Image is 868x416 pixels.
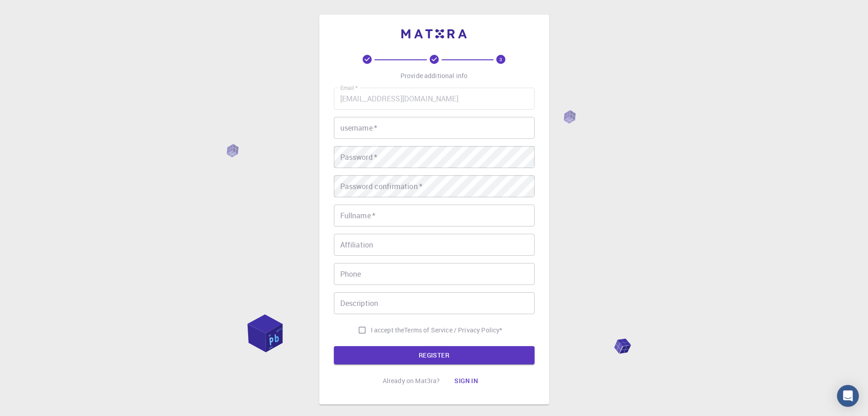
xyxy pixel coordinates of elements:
text: 3 [499,56,502,63]
button: Sign in [447,372,485,390]
a: Terms of Service / Privacy Policy* [404,326,502,335]
button: REGISTER [334,346,535,364]
p: Provide additional info [400,71,468,80]
div: Open Intercom Messenger [837,385,859,407]
label: Email [340,84,358,92]
p: Terms of Service / Privacy Policy * [404,326,502,335]
p: Already on Mat3ra? [383,376,440,385]
span: I accept the [371,326,405,335]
